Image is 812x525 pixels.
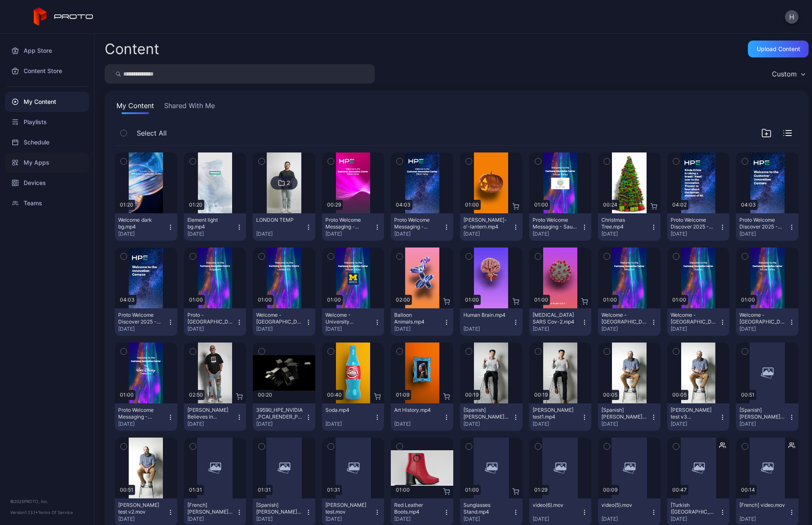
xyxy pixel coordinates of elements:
a: My Content [5,92,89,112]
div: [DATE] [601,421,650,427]
div: [DATE] [463,326,512,332]
a: Playlists [5,112,89,132]
div: Daniel test v3 fortunate.mov [671,407,717,420]
button: [PERSON_NAME] test v3 fortunate.mov[DATE] [667,403,730,431]
div: [DATE] [118,421,167,427]
button: Upload Content [748,41,809,57]
button: Proto Welcome Messaging - [GEOGRAPHIC_DATA] 07.mp4[DATE] [391,213,453,241]
button: [MEDICAL_DATA] SARS Cov-2.mp4[DATE] [529,308,592,336]
div: Jack-o'-lantern.mp4 [463,217,510,230]
div: 2 [287,179,290,187]
button: Proto Welcome Discover 2025 - Welcome Innovation Campus.mp4[DATE] [115,308,177,336]
div: [Turkish (Türkiye)] video(2).mov [671,502,717,515]
div: [DATE] [118,231,167,237]
div: Daniel test.mov [325,502,372,515]
button: [PERSON_NAME] test1.mp4[DATE] [529,403,592,431]
div: [DATE] [394,326,443,332]
div: Dr Goh test1.mp4 [533,407,579,420]
div: Proto Welcome Discover 2025 - Welcome Innovation Campus.mp4 [118,312,165,325]
button: [PERSON_NAME]-o'-lantern.mp4[DATE] [460,213,522,241]
div: Proto Welcome Discover 2025 - Welcome to the CIC.mp4 [739,217,786,230]
div: [DATE] [187,231,236,237]
div: [Spanish] Dr Goh test1.mp4 [463,407,510,420]
div: [DATE] [256,326,305,332]
button: [Spanish] [PERSON_NAME] test1.mp4[DATE] [460,403,522,431]
div: Sunglasses Stand.mp4 [463,502,510,515]
div: [French] video.mov [739,502,786,509]
div: Proto - Singapore CIC.mp4 [187,312,234,325]
button: Christmas Tree.mp4[DATE] [598,213,660,241]
div: Proto Welcome Messaging - Saudi Ministry of Defence.mp4 [533,217,579,230]
div: [French] Daniel test.mov [187,502,234,515]
div: [Spanish] Daniel test.mov [256,502,303,515]
div: [DATE] [394,421,443,427]
div: Proto Welcome Discover 2025 - Kinda Krista.mp4 [671,217,717,230]
div: Welcome - London CIC.mp4 [256,312,303,325]
div: Proto Welcome Messaging - Silicon Valley 08.mp4 [325,217,372,230]
button: LONDON TEMP[DATE] [253,213,315,241]
div: [DATE] [325,421,374,427]
div: Covid-19 SARS Cov-2.mp4 [533,312,579,325]
div: Welcome dark bg.mp4 [118,217,165,230]
a: Schedule [5,132,89,152]
a: Content Store [5,61,89,81]
button: Welcome - University [US_STATE][GEOGRAPHIC_DATA]mp4[DATE] [322,308,384,336]
span: Version 1.13.1 • [10,510,38,515]
div: Welcome - University Michigan.mp4 [325,312,372,325]
div: [DATE] [533,231,582,237]
button: Human Brain.mp4[DATE] [460,308,522,336]
button: [Spanish] [PERSON_NAME] test v3 fortunate.mov[DATE] [598,403,660,431]
div: [DATE] [118,516,167,522]
div: Welcome - Houston (v4).mp4 [601,312,648,325]
div: video(6).mov [533,502,579,509]
button: Welcome - [GEOGRAPHIC_DATA] CIC.mp4[DATE] [253,308,315,336]
button: [Spanish] [PERSON_NAME] test v2.mov[DATE] [736,403,798,431]
span: Select All [137,128,167,138]
div: [DATE] [739,516,788,522]
div: [DATE] [256,516,305,522]
div: [DATE] [256,231,305,237]
div: Upload Content [757,46,800,52]
div: [DATE] [601,516,650,522]
button: Welcome - [GEOGRAPHIC_DATA] (v3).mp4[DATE] [736,308,798,336]
div: video(5).mov [601,502,648,509]
div: [DATE] [187,516,236,522]
div: [DATE] [671,231,720,237]
div: [DATE] [601,231,650,237]
div: Christmas Tree.mp4 [601,217,648,230]
div: Balloon Animals.mp4 [394,312,441,325]
button: 39590_HPE_NVIDIA_PCAI_RENDER_P02_SFX_AMBIENT(1).mp4[DATE] [253,403,315,431]
a: App Store [5,41,89,61]
div: [DATE] [118,326,167,332]
div: Daniel test v2.mov [118,502,165,515]
div: [DATE] [394,516,443,522]
div: [DATE] [533,516,582,522]
div: Custom [772,70,797,78]
a: Devices [5,173,89,193]
div: Howie Mandel Believes in Proto.mp4 [187,407,234,420]
div: My Apps [5,152,89,173]
div: Red Leather Boots.mp4 [394,502,441,515]
div: [Spanish] Daniel test v2.mov [739,407,786,420]
div: [DATE] [739,326,788,332]
div: LONDON TEMP [256,217,303,223]
div: 39590_HPE_NVIDIA_PCAI_RENDER_P02_SFX_AMBIENT(1).mp4 [256,407,303,420]
div: Art History.mp4 [394,407,441,413]
button: My Content [115,101,156,114]
div: Welcome - Geneva (v4).mp4 [671,312,717,325]
button: Soda.mp4[DATE] [322,403,384,431]
button: Proto Welcome Discover 2025 - Welcome to the CIC.mp4[DATE] [736,213,798,241]
div: [DATE] [187,326,236,332]
div: [DATE] [463,421,512,427]
div: Soda.mp4 [325,407,372,413]
div: Element light bg.mp4 [187,217,234,230]
button: [PERSON_NAME] Believes in Proto.mp4[DATE] [184,403,246,431]
div: © 2025 PROTO, Inc. [10,498,84,505]
div: [DATE] [601,326,650,332]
